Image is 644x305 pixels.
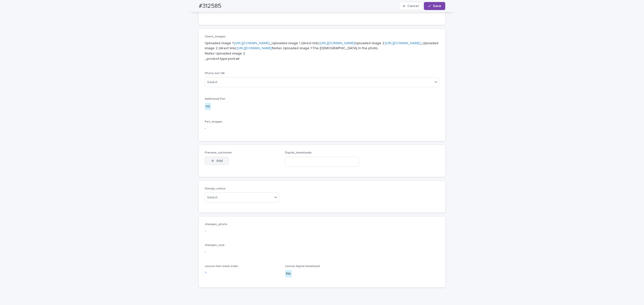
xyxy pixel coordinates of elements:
span: Cancel [407,4,419,8]
button: Cancel [399,2,423,10]
p: Uploaded image 1: _Uploaded image 1 (direct link): Uploaded image 2: _Uploaded image 2 (direct li... [205,41,439,62]
span: Pet_Images [205,120,222,123]
span: changes_photo [205,223,227,226]
div: no [205,103,211,110]
button: Add [205,157,229,165]
a: [URL][DOMAIN_NAME] [385,41,421,45]
span: Save [433,4,441,8]
span: changes_size [205,244,225,247]
span: Design_status [205,187,226,190]
p: - [205,249,439,255]
span: Client_Images [205,35,226,38]
a: [URL][DOMAIN_NAME] [234,41,270,45]
button: Save [424,2,445,10]
div: Select... [207,80,220,85]
span: source-fast-track-order [205,265,238,268]
p: - [205,228,439,234]
div: No [285,270,292,277]
a: [URL][DOMAIN_NAME] [237,46,272,50]
span: Additional Pet [205,97,225,100]
span: Digital_downloads [285,151,312,154]
span: Preview_customer [205,151,232,154]
p: - [205,126,439,131]
h2: #312585 [199,3,221,10]
span: Photo not OK [205,72,225,75]
a: [URL][DOMAIN_NAME] [319,41,355,45]
span: Add [216,159,223,163]
span: source-digital-download [285,265,320,268]
div: Select... [207,195,220,200]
